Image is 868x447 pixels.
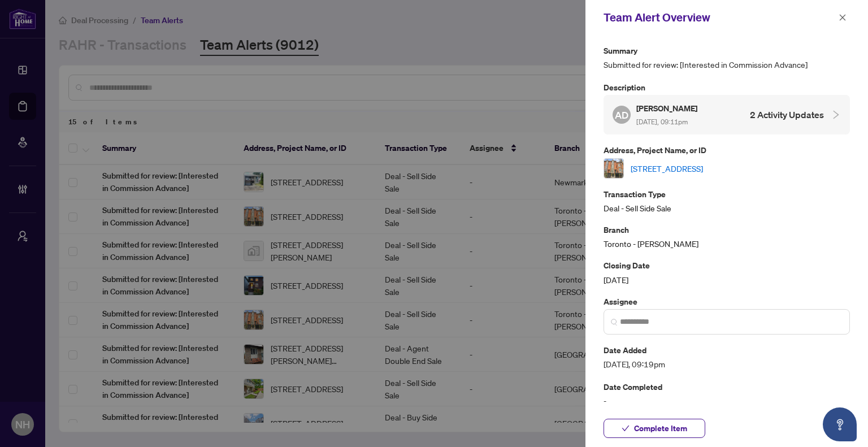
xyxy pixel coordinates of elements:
div: Deal - Sell Side Sale [604,188,850,214]
p: Date Completed [604,380,850,393]
h5: [PERSON_NAME] [636,102,699,115]
img: thumbnail-img [604,159,623,178]
button: Complete Item [604,419,705,438]
button: Open asap [823,407,857,441]
span: Submitted for review: [Interested in Commission Advance] [604,58,850,71]
p: Closing Date [604,259,850,272]
p: Transaction Type [604,188,850,201]
span: [DATE], 09:11pm [636,118,688,126]
p: Description [604,81,850,94]
div: AD[PERSON_NAME] [DATE], 09:11pm2 Activity Updates [604,95,850,134]
a: [STREET_ADDRESS] [631,162,703,175]
div: Toronto - [PERSON_NAME] [604,223,850,250]
p: Date Added [604,344,850,357]
p: Branch [604,223,850,236]
p: Summary [604,44,850,57]
img: search_icon [611,319,618,326]
div: Team Alert Overview [604,9,835,26]
span: check [622,424,630,432]
span: AD [615,107,629,123]
span: collapsed [831,110,841,120]
div: [DATE] [604,259,850,285]
h4: 2 Activity Updates [750,108,824,121]
span: Complete Item [634,419,687,437]
span: [DATE], 09:19pm [604,358,850,371]
span: - [604,394,850,407]
p: Assignee [604,295,850,308]
span: close [839,14,847,21]
p: Address, Project Name, or ID [604,144,850,157]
